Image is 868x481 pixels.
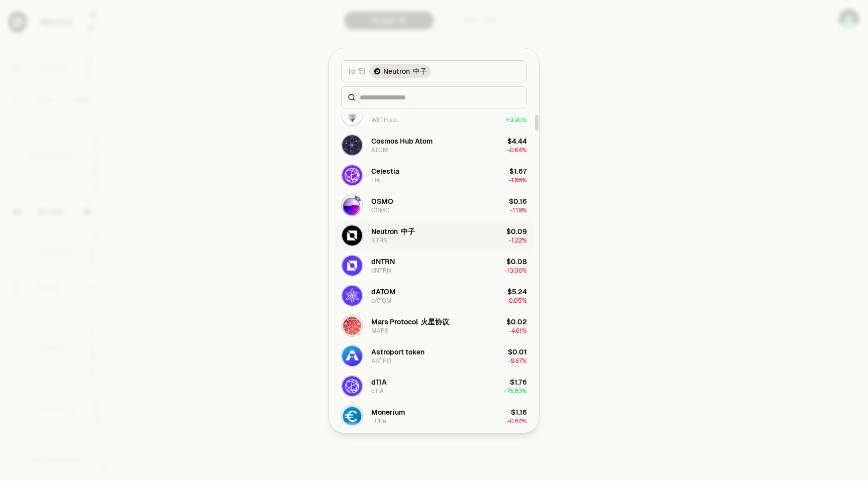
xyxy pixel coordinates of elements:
[342,346,362,366] img: ASTRO Logo
[342,316,362,336] img: MARS Logo
[371,257,395,267] div: dNTRN
[348,66,365,76] span: To
[335,100,533,130] button: WETH.axl LogoWETH.axlWETH.axl$4,333.15+0.90%
[413,67,427,76] font: 中子
[494,106,527,116] div: $4,333.15
[335,190,533,220] button: OSMO LogoOSMOOSMO$0.16-1.19%
[506,297,527,305] span: -0.05%
[335,251,533,281] button: dNTRN LogodNTRNdNTRN$0.08-10.06%
[383,66,427,76] span: Neutron
[511,407,527,417] div: $1.16
[504,267,527,275] span: -10.06%
[342,286,362,306] img: dATOM Logo
[371,116,398,124] div: WETH.axl
[335,311,533,341] button: MARS LogoMars Protocol 火星协议MARS$0.02-4.61%
[371,347,424,357] div: Astroport token
[335,401,533,431] button: EURe LogoMoneriumEURe$1.16-0.64%
[335,160,533,190] button: TIA LogoCelestiaTIA$1.67-1.88%
[506,116,527,124] span: + 0.90%
[371,297,392,305] div: dATOM
[371,106,403,116] div: WETH.axl
[371,236,388,245] div: NTRN
[507,146,527,154] span: -0.64%
[342,406,362,426] img: EURe Logo
[371,176,380,184] div: TIA
[506,317,527,327] div: $0.02
[335,220,533,251] button: NTRN LogoNeutron 中子NTRN$0.09-1.22%
[509,176,527,184] span: -1.88%
[341,60,527,82] button: To 到Neutron LogoNeutron 中子
[335,130,533,160] button: ATOM LogoCosmos Hub AtomATOM$4.44-0.64%
[373,67,381,75] img: Neutron Logo
[342,105,362,125] img: WETH.axl Logo
[509,166,527,176] div: $1.67
[371,196,393,206] div: OSMO
[371,387,384,395] div: dTIA
[371,357,391,365] div: ASTRO
[342,165,362,185] img: TIA Logo
[342,376,362,396] img: dTIA Logo
[371,417,386,425] div: EURe
[506,257,527,267] div: $0.08
[509,196,527,206] div: $0.16
[401,227,415,236] font: 中子
[507,136,527,146] div: $4.44
[335,281,533,311] button: dATOM LogodATOMdATOM$5.24-0.05%
[503,387,527,395] span: + 75.83%
[371,146,388,154] div: ATOM
[507,417,527,425] span: -0.64%
[509,236,527,245] span: -1.22%
[371,377,387,387] div: dTIA
[335,341,533,371] button: ASTRO LogoAstroport tokenASTRO$0.01-9.87%
[371,407,405,417] div: Monerium
[508,347,527,357] div: $0.01
[371,206,390,214] div: OSMO
[371,327,389,335] div: MARS
[371,287,396,297] div: dATOM
[335,371,533,401] button: dTIA LogodTIAdTIA$1.76+75.83%
[421,317,449,326] font: 火星协议
[508,357,527,365] span: -9.87%
[342,135,362,155] img: ATOM Logo
[342,195,362,215] img: OSMO Logo
[371,226,415,236] div: Neutron
[371,267,391,275] div: dNTRN
[507,287,527,297] div: $5.24
[371,317,449,327] div: Mars Protocol
[342,225,362,246] img: NTRN Logo
[371,166,399,176] div: Celestia
[506,226,527,236] div: $0.09
[509,327,527,335] span: -4.61%
[510,206,527,214] span: -1.19%
[510,377,527,387] div: $1.76
[371,136,432,146] div: Cosmos Hub Atom
[358,67,365,76] font: 到
[342,256,362,276] img: dNTRN Logo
